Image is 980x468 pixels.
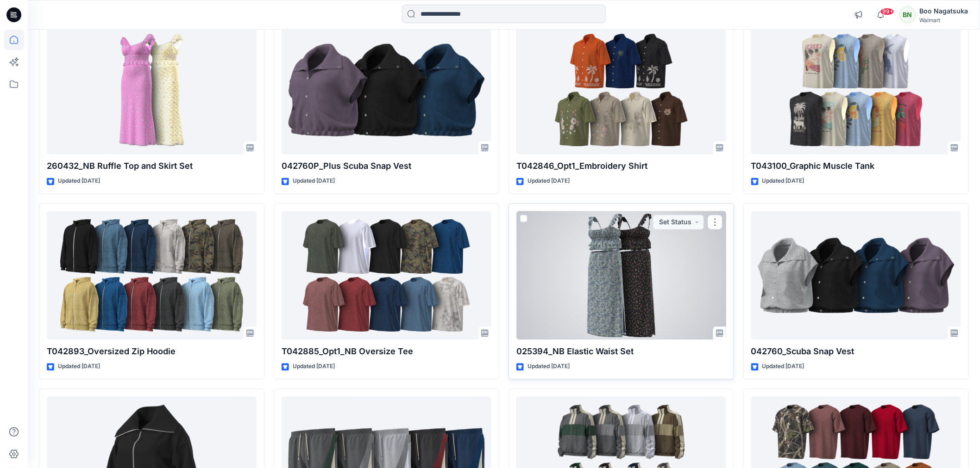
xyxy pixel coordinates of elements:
[751,211,961,340] a: 042760_Scuba Snap Vest
[293,177,335,186] p: Updated [DATE]
[516,211,726,340] a: 025394_NB Elastic Waist Set
[47,211,257,340] a: T042893_Oversized Zip Hoodie
[762,362,804,372] p: Updated [DATE]
[920,17,968,24] div: Walmart
[516,26,726,154] a: T042846_Opt1_Embroidery Shirt
[899,6,916,23] div: BN
[528,177,570,186] p: Updated [DATE]
[751,160,961,173] p: T043100_Graphic Muscle Tank
[516,160,726,173] p: T042846_Opt1_Embroidery Shirt
[47,345,257,358] p: T042893_Oversized Zip Hoodie
[282,345,491,358] p: T042885_Opt1_NB Oversize Tee
[282,160,491,173] p: 042760P_Plus Scuba Snap Vest
[293,362,335,372] p: Updated [DATE]
[920,6,968,17] div: Boo Nagatsuka
[47,160,257,173] p: 260432_NB Ruffle Top and Skirt Set
[880,8,894,15] span: 99+
[751,26,961,154] a: T043100_Graphic Muscle Tank
[282,211,491,340] a: T042885_Opt1_NB Oversize Tee
[58,362,100,372] p: Updated [DATE]
[58,177,100,186] p: Updated [DATE]
[762,177,804,186] p: Updated [DATE]
[47,26,257,154] a: 260432_NB Ruffle Top and Skirt Set
[282,26,491,154] a: 042760P_Plus Scuba Snap Vest
[751,345,961,358] p: 042760_Scuba Snap Vest
[516,345,726,358] p: 025394_NB Elastic Waist Set
[528,362,570,372] p: Updated [DATE]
